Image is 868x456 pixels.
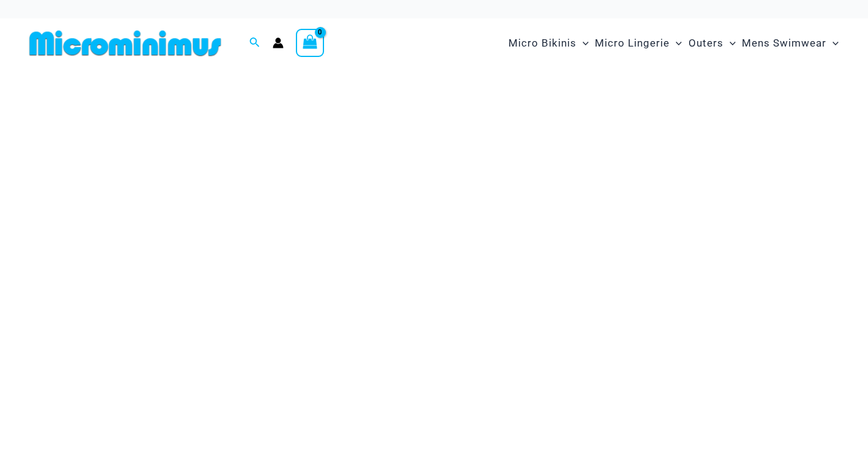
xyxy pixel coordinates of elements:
a: Mens SwimwearMenu ToggleMenu Toggle [739,25,842,62]
span: Menu Toggle [576,28,589,59]
span: Menu Toggle [826,28,839,59]
a: Account icon link [273,37,284,48]
a: Micro BikinisMenu ToggleMenu Toggle [505,25,592,62]
a: OutersMenu ToggleMenu Toggle [685,25,739,62]
span: Menu Toggle [723,28,736,59]
span: Menu Toggle [670,28,682,59]
span: Micro Lingerie [595,28,670,59]
span: Mens Swimwear [742,28,826,59]
span: Micro Bikinis [508,28,576,59]
a: View Shopping Cart, empty [296,29,324,57]
a: Search icon link [249,36,260,51]
span: Outers [689,28,723,59]
img: MM SHOP LOGO FLAT [25,29,226,57]
nav: Site Navigation [504,23,843,64]
a: Micro LingerieMenu ToggleMenu Toggle [592,25,685,62]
